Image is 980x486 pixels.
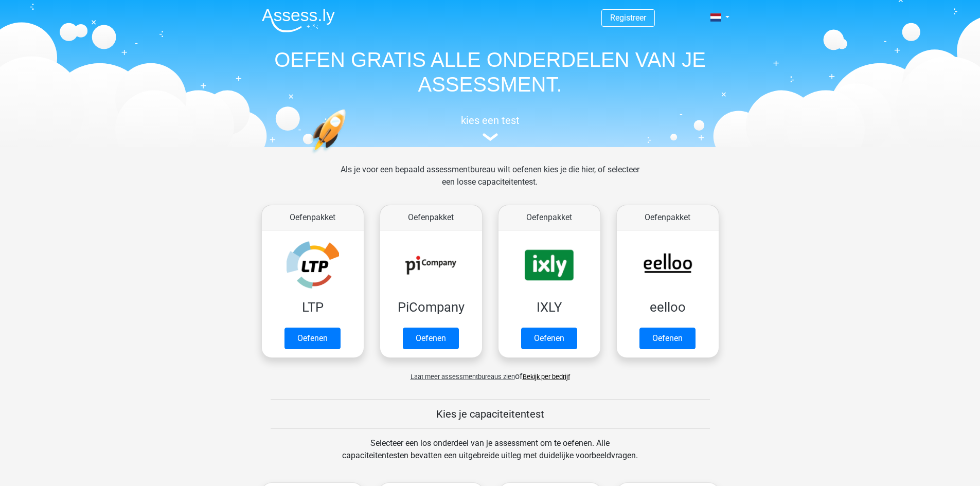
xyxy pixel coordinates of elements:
[310,109,386,202] img: oefenen
[610,13,646,23] a: Registreer
[332,164,648,201] div: Als je voor een bepaald assessmentbureau wilt oefenen kies je die hier, of selecteer een losse ca...
[523,373,570,381] a: Bekijk per bedrijf
[254,114,727,141] a: kies een test
[271,408,710,420] h5: Kies je capaciteitentest
[332,437,648,474] div: Selecteer een los onderdeel van je assessment om te oefenen. Alle capaciteitentesten bevatten een...
[254,47,727,97] h1: OEFEN GRATIS ALLE ONDERDELEN VAN JE ASSESSMENT.
[483,133,498,141] img: assessment
[284,328,341,349] a: Oefenen
[411,373,515,381] span: Laat meer assessmentbureaus zien
[262,8,335,32] img: Assessly
[521,328,577,349] a: Oefenen
[403,328,459,349] a: Oefenen
[254,114,727,127] h5: kies een test
[639,328,696,349] a: Oefenen
[254,362,727,383] div: of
